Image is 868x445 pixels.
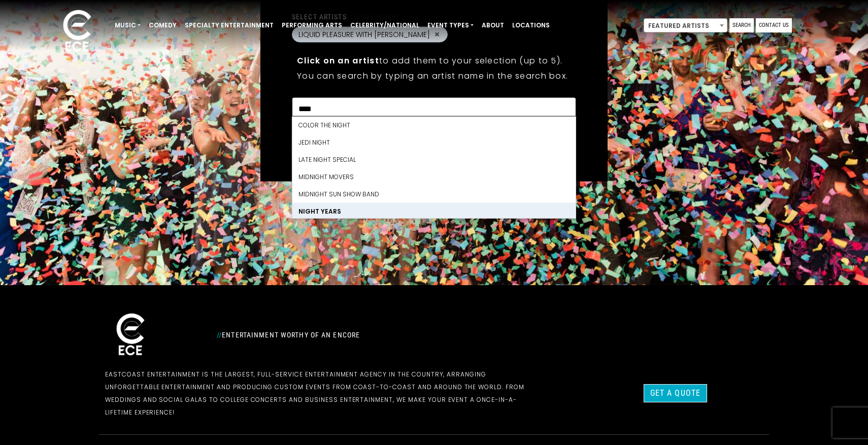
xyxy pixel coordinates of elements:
[105,368,540,419] p: EastCoast Entertainment is the largest, full-service entertainment agency in the country, arrangi...
[181,17,278,34] a: Specialty Entertainment
[145,17,181,34] a: Comedy
[278,17,346,34] a: Performing Arts
[217,331,222,339] span: //
[211,327,546,343] div: Entertainment Worthy of an Encore
[292,202,576,220] li: NIGHT YEARS
[756,18,792,32] a: Contact Us
[297,54,571,66] p: to add them to your selection (up to 5).
[644,19,727,33] span: Featured Artists
[729,18,754,32] a: Search
[644,18,727,32] span: Featured Artists
[105,311,156,360] img: ece_new_logo_whitev2-1.png
[292,151,576,168] li: Late Night Special
[478,17,508,34] a: About
[297,69,571,82] p: You can search by typing an artist name in the search box.
[292,168,576,185] li: Midnight Movers
[346,17,423,34] a: Celebrity/National
[297,54,379,66] strong: Click on an artist
[423,17,478,34] a: Event Types
[292,185,576,202] li: Midnight Sun Show Band
[292,133,576,151] li: Jedi Night
[111,17,145,34] a: Music
[298,104,570,113] textarea: Search
[508,17,554,34] a: Locations
[52,7,103,56] img: ece_new_logo_whitev2-1.png
[644,384,707,402] a: Get a Quote
[292,116,576,133] li: COLOR THE NIGHT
